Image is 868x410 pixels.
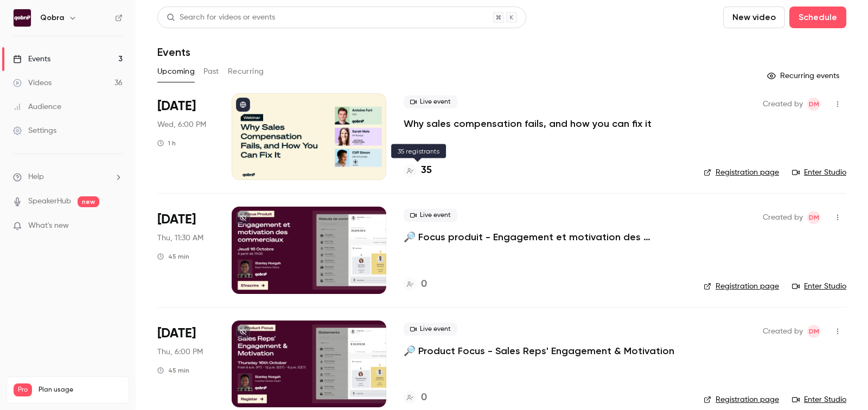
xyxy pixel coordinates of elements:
[13,171,123,183] li: help-dropdown-opener
[40,12,64,23] h6: Qobra
[157,119,206,130] span: Wed, 6:00 PM
[809,98,819,111] span: DM
[763,325,803,338] span: Created by
[14,383,32,396] span: Pro
[157,321,214,407] div: Oct 16 Thu, 6:00 PM (Europe/Paris)
[789,7,846,28] button: Schedule
[157,211,196,228] span: [DATE]
[13,54,50,65] div: Events
[157,98,196,115] span: [DATE]
[39,386,122,394] span: Plan usage
[78,196,99,207] span: new
[28,220,69,232] span: What's new
[13,125,56,136] div: Settings
[807,98,820,111] span: Dylan Manceau
[157,366,189,375] div: 45 min
[404,209,457,222] span: Live event
[792,167,846,178] a: Enter Studio
[404,277,427,292] a: 0
[157,46,190,59] h1: Events
[762,67,846,85] button: Recurring events
[704,167,779,178] a: Registration page
[404,390,427,405] a: 0
[704,281,779,292] a: Registration page
[809,211,819,224] span: DM
[809,325,819,338] span: DM
[157,347,203,357] span: Thu, 6:00 PM
[404,95,457,108] span: Live event
[157,93,214,180] div: Oct 8 Wed, 6:00 PM (Europe/Paris)
[157,139,176,148] div: 1 h
[157,325,196,342] span: [DATE]
[763,211,803,224] span: Created by
[723,7,785,28] button: New video
[404,117,652,130] a: Why sales compensation fails, and how you can fix it
[404,344,674,357] a: 🔎 Product Focus - Sales Reps' Engagement & Motivation
[421,277,427,292] h4: 0
[792,281,846,292] a: Enter Studio
[14,9,31,27] img: Qobra
[203,63,219,80] button: Past
[421,390,427,405] h4: 0
[13,101,61,112] div: Audience
[28,196,71,207] a: SpeakerHub
[157,207,214,293] div: Oct 16 Thu, 11:30 AM (Europe/Paris)
[167,12,275,23] div: Search for videos or events
[763,98,803,111] span: Created by
[421,163,432,178] h4: 35
[228,63,264,80] button: Recurring
[404,323,457,336] span: Live event
[157,63,195,80] button: Upcoming
[404,230,686,244] a: 🔎 Focus produit - Engagement et motivation des commerciaux
[807,325,820,338] span: Dylan Manceau
[28,171,44,183] span: Help
[13,78,52,88] div: Videos
[157,233,203,244] span: Thu, 11:30 AM
[807,211,820,224] span: Dylan Manceau
[704,394,779,405] a: Registration page
[792,394,846,405] a: Enter Studio
[404,163,432,178] a: 35
[157,252,189,261] div: 45 min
